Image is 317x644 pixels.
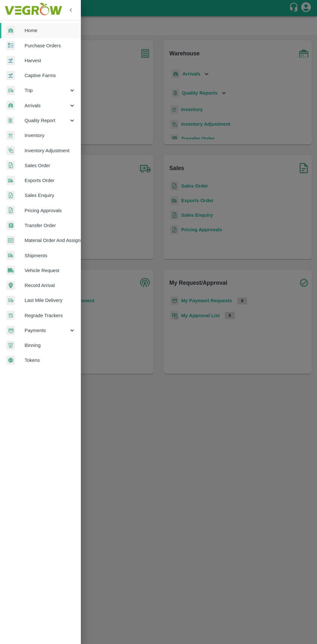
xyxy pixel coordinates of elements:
img: whInventory [6,131,15,140]
img: whArrival [6,101,15,110]
span: Tokens [25,357,76,364]
span: Harvest [25,57,76,64]
span: Record Arrival [25,282,76,289]
span: Vehicle Request [25,267,76,274]
span: Purchase Orders [25,42,76,49]
img: delivery [6,296,15,305]
img: centralMaterial [6,236,15,245]
span: Material Order And Assignment [25,237,76,244]
span: Transfer Order [25,222,76,229]
img: delivery [6,86,15,95]
img: whArrival [6,26,15,35]
img: payment [6,326,15,335]
img: harvest [6,56,15,65]
img: inventory [6,146,15,155]
img: shipments [6,176,15,185]
img: bin [6,341,15,350]
span: Shipments [25,252,76,259]
span: Pricing Approvals [25,207,76,214]
img: harvest [6,71,15,80]
img: recordArrival [6,281,15,290]
img: qualityReport [6,117,14,125]
img: vehicle [6,266,15,275]
span: Inventory Adjustment [25,147,76,154]
span: Trip [25,87,69,94]
span: Sales Enquiry [25,192,76,199]
img: sales [6,191,15,200]
span: Regrade Trackers [25,312,76,319]
span: Inventory [25,132,76,139]
span: Quality Report [25,117,69,124]
img: tokens [6,356,15,365]
span: Binning [25,342,76,349]
span: Home [25,27,76,34]
span: Arrivals [25,102,69,109]
span: Captive Farms [25,72,76,79]
span: Sales Order [25,162,76,169]
img: whTracker [6,311,15,320]
img: sales [6,206,15,215]
img: whTransfer [6,221,15,230]
img: sales [6,161,15,170]
img: shipments [6,251,15,260]
span: Last Mile Delivery [25,297,76,304]
span: Exports Order [25,177,76,184]
span: Payments [25,327,69,334]
img: reciept [6,41,15,50]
